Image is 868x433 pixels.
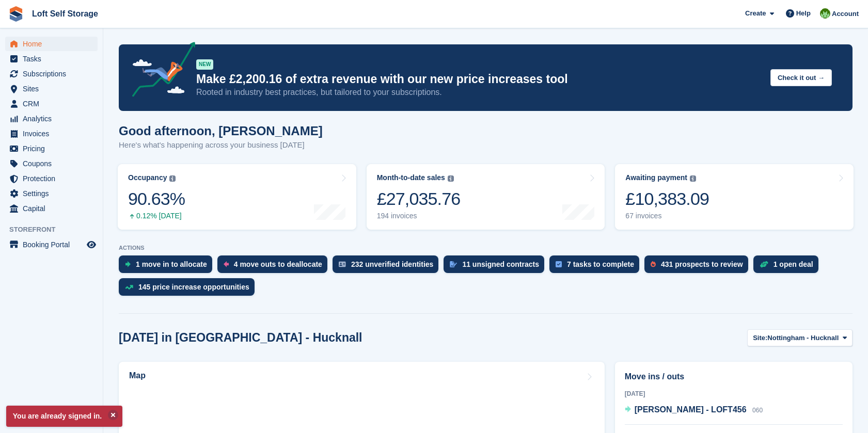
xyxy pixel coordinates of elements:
h2: Move ins / outs [625,371,843,383]
a: Preview store [85,238,98,251]
div: 232 unverified identities [351,260,434,268]
span: Sites [23,82,85,96]
h2: [DATE] in [GEOGRAPHIC_DATA] - Hucknall [119,331,362,345]
a: 7 tasks to complete [549,255,644,278]
h2: Map [129,371,146,380]
img: icon-info-grey-7440780725fd019a000dd9b08b2336e03edf1995a4989e88bcd33f0948082b44.svg [448,175,454,182]
img: stora-icon-8386f47178a22dfd0bd8f6a31ec36ba5ce8667c1dd55bd0f319d3a0aa187defe.svg [8,6,24,22]
div: 1 move in to allocate [136,260,207,268]
img: James Johnson [820,8,830,19]
div: 11 unsigned contracts [462,260,539,268]
a: menu [5,37,98,51]
a: 1 move in to allocate [119,255,217,278]
p: Make £2,200.16 of extra revenue with our new price increases tool [196,72,762,87]
a: menu [5,82,98,96]
span: Booking Portal [23,237,85,252]
div: NEW [196,59,213,70]
img: verify_identity-adf6edd0f0f0b5bbfe63781bf79b02c33cf7c696d77639b501bdc392416b5a36.svg [339,261,346,267]
a: 145 price increase opportunities [119,278,260,301]
span: Account [832,9,859,19]
a: menu [5,201,98,216]
span: Help [796,8,811,19]
img: deal-1b604bf984904fb50ccaf53a9ad4b4a5d6e5aea283cecdc64d6e3604feb123c2.svg [760,261,768,268]
span: Analytics [23,111,85,126]
a: menu [5,171,98,186]
div: 194 invoices [377,212,461,220]
a: menu [5,186,98,201]
img: icon-info-grey-7440780725fd019a000dd9b08b2336e03edf1995a4989e88bcd33f0948082b44.svg [169,175,176,182]
span: Nottingham - Hucknall [767,333,839,343]
a: menu [5,156,98,171]
div: Occupancy [128,173,167,182]
p: You are already signed in. [6,406,122,427]
a: 4 move outs to deallocate [217,255,333,278]
span: Pricing [23,141,85,156]
div: Month-to-date sales [377,173,445,182]
img: icon-info-grey-7440780725fd019a000dd9b08b2336e03edf1995a4989e88bcd33f0948082b44.svg [690,175,696,182]
div: £27,035.76 [377,188,461,210]
button: Site: Nottingham - Hucknall [747,329,853,346]
a: menu [5,97,98,111]
a: menu [5,67,98,81]
div: 0.12% [DATE] [128,212,185,220]
div: 90.63% [128,188,185,210]
span: Site: [753,333,767,343]
a: menu [5,52,98,66]
span: [PERSON_NAME] - LOFT456 [635,405,747,414]
span: Subscriptions [23,67,85,81]
span: CRM [23,97,85,111]
div: 145 price increase opportunities [138,283,249,291]
a: menu [5,111,98,126]
span: Protection [23,171,85,186]
a: Awaiting payment £10,383.09 67 invoices [615,164,854,230]
div: 67 invoices [625,212,709,220]
a: menu [5,141,98,156]
span: 060 [752,407,763,414]
a: Occupancy 90.63% 0.12% [DATE] [118,164,356,230]
a: Month-to-date sales £27,035.76 194 invoices [367,164,605,230]
p: Here's what's happening across your business [DATE] [119,139,323,151]
span: Create [745,8,766,19]
span: Tasks [23,52,85,66]
span: Invoices [23,126,85,141]
div: Awaiting payment [625,173,687,182]
span: Home [23,37,85,51]
div: [DATE] [625,389,843,398]
img: prospect-51fa495bee0391a8d652442698ab0144808aea92771e9ea1ae160a38d050c398.svg [651,261,656,267]
a: 1 open deal [753,255,824,278]
div: 431 prospects to review [661,260,743,268]
span: Capital [23,201,85,216]
a: menu [5,126,98,141]
a: menu [5,237,98,252]
span: Storefront [9,224,103,235]
a: Loft Self Storage [28,5,102,22]
div: £10,383.09 [625,188,709,210]
p: ACTIONS [119,245,853,251]
span: Settings [23,186,85,201]
button: Check it out → [770,69,832,86]
a: 431 prospects to review [644,255,753,278]
img: price-adjustments-announcement-icon-8257ccfd72463d97f412b2fc003d46551f7dbcb40ab6d574587a9cd5c0d94... [123,42,196,101]
div: 1 open deal [774,260,813,268]
div: 7 tasks to complete [567,260,634,268]
div: 4 move outs to deallocate [234,260,322,268]
img: contract_signature_icon-13c848040528278c33f63329250d36e43548de30e8caae1d1a13099fd9432cc5.svg [450,261,457,267]
img: task-75834270c22a3079a89374b754ae025e5fb1db73e45f91037f5363f120a921f8.svg [556,261,562,267]
p: Rooted in industry best practices, but tailored to your subscriptions. [196,87,762,98]
a: 232 unverified identities [333,255,444,278]
a: [PERSON_NAME] - LOFT456 060 [625,404,763,417]
span: Coupons [23,156,85,171]
img: move_outs_to_deallocate_icon-f764333ba52eb49d3ac5e1228854f67142a1ed5810a6f6cc68b1a99e826820c5.svg [224,261,229,267]
img: move_ins_to_allocate_icon-fdf77a2bb77ea45bf5b3d319d69a93e2d87916cf1d5bf7949dd705db3b84f3ca.svg [125,261,131,267]
img: price_increase_opportunities-93ffe204e8149a01c8c9dc8f82e8f89637d9d84a8eef4429ea346261dce0b2c0.svg [125,285,133,290]
h1: Good afternoon, [PERSON_NAME] [119,124,323,138]
a: 11 unsigned contracts [444,255,549,278]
